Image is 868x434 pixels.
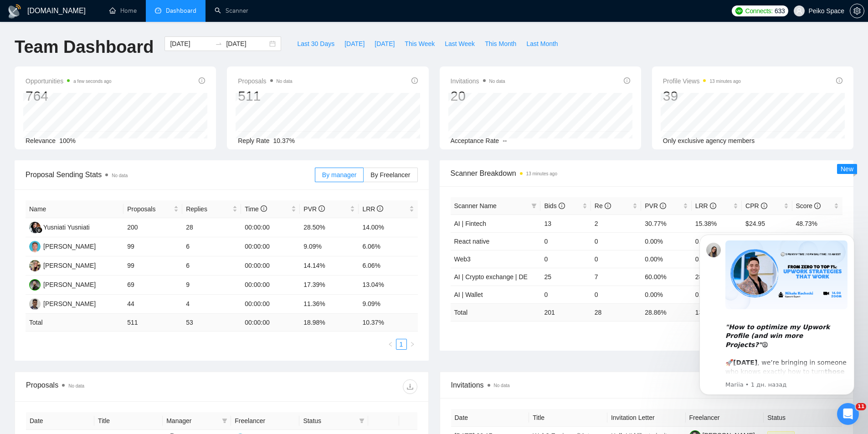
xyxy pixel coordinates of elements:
[445,39,475,49] span: Last Week
[641,303,691,321] td: 28.86 %
[531,203,537,209] span: filter
[26,87,112,105] div: 764
[182,276,241,295] td: 9
[836,77,842,84] span: info-circle
[300,276,359,295] td: 17.39%
[526,171,557,176] time: 13 minutes ago
[43,280,96,290] div: [PERSON_NAME]
[166,7,196,15] span: Dashboard
[540,214,591,232] td: 13
[261,205,267,212] span: info-circle
[29,223,90,230] a: YYYusniati Yusniati
[451,137,499,144] span: Acceptance Rate
[709,79,740,84] time: 13 minutes ago
[503,137,507,144] span: --
[521,36,563,51] button: Last Month
[735,7,743,15] img: upwork-logo.png
[155,7,161,14] span: dashboard
[359,276,417,295] td: 13.04%
[29,281,96,288] a: MC[PERSON_NAME]
[440,36,480,51] button: Last Week
[841,165,853,173] span: New
[407,339,418,350] li: Next Page
[375,39,395,49] span: [DATE]
[814,203,821,209] span: info-circle
[109,7,137,15] a: homeHome
[451,87,505,105] div: 20
[529,409,607,427] th: Title
[186,204,231,214] span: Replies
[359,256,417,276] td: 6.06%
[742,214,792,232] td: $24.95
[377,205,383,212] span: info-circle
[26,137,56,144] span: Relevance
[692,214,742,232] td: 15.38%
[59,137,76,144] span: 100%
[591,268,641,286] td: 7
[641,232,691,250] td: 0.00%
[7,4,22,19] img: logo
[856,403,866,410] span: 11
[400,36,440,51] button: This Week
[494,383,510,388] span: No data
[607,409,686,427] th: Invitation Letter
[94,412,163,430] th: Title
[451,303,541,321] td: Total
[170,39,211,49] input: Start date
[540,268,591,286] td: 25
[686,221,868,409] iframe: Intercom notifications сообщение
[241,295,300,314] td: 00:00:00
[182,314,241,332] td: 53
[663,76,741,87] span: Profile Views
[850,7,864,15] a: setting
[123,276,182,295] td: 69
[241,314,300,332] td: 00:00:00
[529,199,539,213] span: filter
[359,237,417,256] td: 6.06%
[26,412,94,430] th: Date
[215,7,248,15] a: searchScanner
[26,314,123,332] td: Total
[112,173,128,178] span: No data
[359,295,417,314] td: 9.09%
[182,256,241,276] td: 6
[544,202,565,209] span: Bids
[641,214,691,232] td: 30.77%
[359,418,365,424] span: filter
[370,36,400,51] button: [DATE]
[454,255,471,263] a: Web3
[850,4,864,18] button: setting
[29,298,41,310] img: DS
[761,203,767,209] span: info-circle
[300,218,359,237] td: 28.50%
[241,218,300,237] td: 00:00:00
[454,220,487,227] a: AI | Fintech
[451,409,529,427] th: Date
[837,403,859,425] iframe: Intercom live chat
[123,256,182,276] td: 99
[220,414,229,428] span: filter
[451,168,843,179] span: Scanner Breakdown
[357,414,366,428] span: filter
[29,241,41,252] img: DL
[123,200,182,218] th: Proposals
[238,87,292,105] div: 511
[26,379,221,394] div: Proposals
[454,202,497,209] span: Scanner Name
[624,77,630,84] span: info-circle
[370,171,410,179] span: By Freelancer
[695,202,716,209] span: LRR
[182,218,241,237] td: 28
[127,204,172,214] span: Proposals
[540,286,591,303] td: 0
[166,416,218,426] span: Manager
[385,339,396,350] li: Previous Page
[686,409,764,427] th: Freelancer
[182,237,241,256] td: 6
[663,137,755,144] span: Only exclusive agency members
